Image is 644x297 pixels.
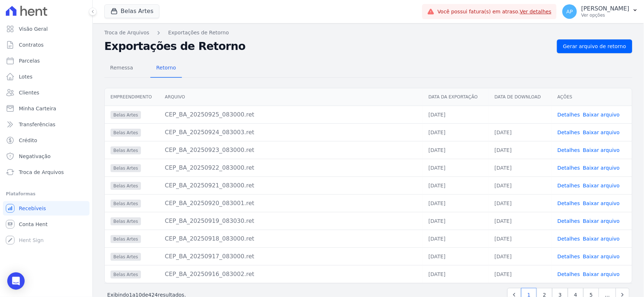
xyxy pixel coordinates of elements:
[165,199,417,208] div: CEP_BA_20250920_083001.ret
[423,123,489,141] td: [DATE]
[583,218,620,224] a: Baixar arquivo
[152,60,180,75] span: Retorno
[111,217,141,225] span: Belas Artes
[19,121,55,128] span: Transferências
[489,177,552,194] td: [DATE]
[3,217,90,232] a: Conta Hent
[558,147,580,153] a: Detalhes
[111,200,141,208] span: Belas Artes
[581,5,630,12] p: [PERSON_NAME]
[7,272,25,290] div: Open Intercom Messenger
[423,106,489,123] td: [DATE]
[19,25,48,33] span: Visão Geral
[489,247,552,265] td: [DATE]
[165,146,417,154] div: CEP_BA_20250923_083000.ret
[563,43,626,50] span: Gerar arquivo de retorno
[3,117,90,132] a: Transferências
[165,164,417,172] div: CEP_BA_20250922_083000.ret
[558,200,580,206] a: Detalhes
[423,141,489,159] td: [DATE]
[583,200,620,206] a: Baixar arquivo
[111,164,141,172] span: Belas Artes
[3,149,90,164] a: Negativação
[423,230,489,247] td: [DATE]
[111,111,141,119] span: Belas Artes
[106,60,137,75] span: Remessa
[557,1,644,22] button: AP [PERSON_NAME] Ver opções
[558,130,580,135] a: Detalhes
[19,137,37,144] span: Crédito
[104,29,149,37] a: Troca de Arquivos
[489,212,552,230] td: [DATE]
[423,194,489,212] td: [DATE]
[566,9,573,14] span: AP
[104,40,551,53] h2: Exportações de Retorno
[489,194,552,212] td: [DATE]
[150,59,182,78] a: Retorno
[165,252,417,261] div: CEP_BA_20250917_083000.ret
[104,4,159,18] button: Belas Artes
[19,221,47,228] span: Conta Hent
[165,128,417,137] div: CEP_BA_20250924_083003.ret
[19,73,33,80] span: Lotes
[583,147,620,153] a: Baixar arquivo
[3,133,90,148] a: Crédito
[19,41,43,48] span: Contratos
[104,29,632,37] nav: Breadcrumb
[558,165,580,171] a: Detalhes
[165,270,417,279] div: CEP_BA_20250916_083002.ret
[168,29,229,37] a: Exportações de Retorno
[111,182,141,190] span: Belas Artes
[423,265,489,283] td: [DATE]
[19,105,56,112] span: Minha Carteira
[583,254,620,259] a: Baixar arquivo
[552,88,632,106] th: Ações
[3,54,90,68] a: Parcelas
[583,183,620,188] a: Baixar arquivo
[3,38,90,52] a: Contratos
[558,236,580,242] a: Detalhes
[581,12,630,18] p: Ver opções
[3,101,90,116] a: Minha Carteira
[111,271,141,279] span: Belas Artes
[165,217,417,225] div: CEP_BA_20250919_083030.ret
[111,235,141,243] span: Belas Artes
[423,212,489,230] td: [DATE]
[583,165,620,171] a: Baixar arquivo
[558,254,580,259] a: Detalhes
[583,112,620,118] a: Baixar arquivo
[3,201,90,216] a: Recebíveis
[489,88,552,106] th: Data de Download
[558,218,580,224] a: Detalhes
[104,59,182,78] nav: Tab selector
[19,205,46,212] span: Recebíveis
[583,271,620,277] a: Baixar arquivo
[489,141,552,159] td: [DATE]
[165,110,417,119] div: CEP_BA_20250925_083000.ret
[111,253,141,261] span: Belas Artes
[489,123,552,141] td: [DATE]
[583,236,620,242] a: Baixar arquivo
[558,271,580,277] a: Detalhes
[557,39,632,53] a: Gerar arquivo de retorno
[6,190,87,198] div: Plataformas
[104,59,139,78] a: Remessa
[165,181,417,190] div: CEP_BA_20250921_083000.ret
[489,159,552,177] td: [DATE]
[489,265,552,283] td: [DATE]
[423,247,489,265] td: [DATE]
[19,57,40,64] span: Parcelas
[3,165,90,179] a: Troca de Arquivos
[165,234,417,243] div: CEP_BA_20250918_083000.ret
[3,69,90,84] a: Lotes
[159,88,423,106] th: Arquivo
[111,147,141,154] span: Belas Artes
[423,159,489,177] td: [DATE]
[3,85,90,100] a: Clientes
[105,88,159,106] th: Empreendimento
[423,88,489,106] th: Data da Exportação
[19,153,51,160] span: Negativação
[3,22,90,36] a: Visão Geral
[437,8,552,16] span: Você possui fatura(s) em atraso.
[423,177,489,194] td: [DATE]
